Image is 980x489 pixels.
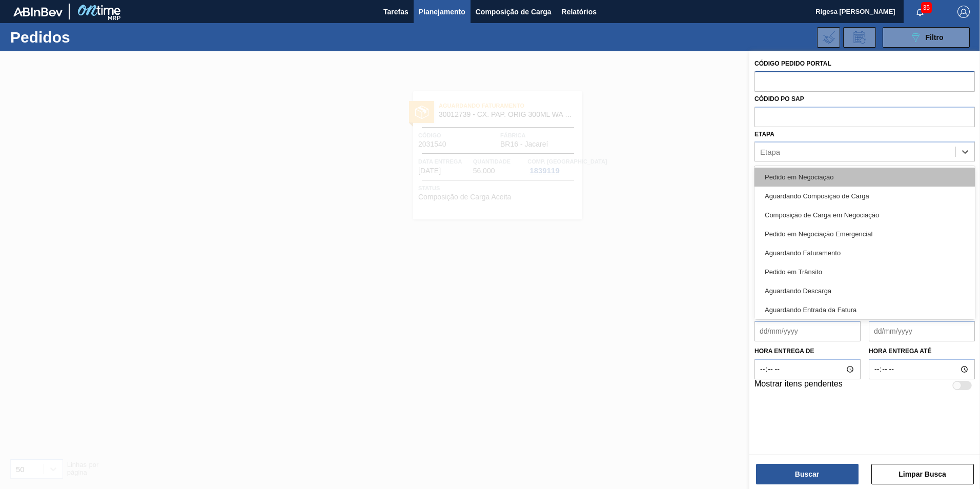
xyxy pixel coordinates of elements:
div: Composição de Carga em Negociação [754,206,975,225]
div: Pedido em Negociação Emergencial [754,225,975,243]
input: dd/mm/yyyy [754,321,861,341]
img: TNhmsLtSVTkK8tSr43FrP2fwEKptu5GPRR3wAAAABJRU5ErkJggg== [13,7,63,16]
div: Aguardando Faturamento [754,243,975,262]
div: Importar Negociações dos Pedidos [817,27,840,48]
div: Pedido em Negociação [754,168,975,187]
span: Tarefas [383,6,409,18]
label: Hora entrega até [869,344,975,359]
input: dd/mm/yyyy [869,321,975,341]
div: Etapa [760,148,780,156]
button: Notificações [904,5,936,19]
label: Etapa [754,131,774,138]
span: Composição de Carga [476,6,552,18]
span: Planejamento [419,6,465,18]
span: Filtro [926,33,944,42]
div: Solicitação de Revisão de Pedidos [843,27,876,48]
label: Hora entrega de [754,344,861,359]
label: Códido PO SAP [754,95,804,103]
span: Relatórios [562,6,597,18]
div: Aguardando Composição de Carga [754,187,975,206]
button: Filtro [883,27,970,48]
label: Código Pedido Portal [754,60,831,67]
div: Aguardando Entrada da Fatura [754,300,975,319]
img: Logout [957,6,970,18]
div: Pedido em Trânsito [754,262,975,281]
h1: Pedidos [10,31,164,43]
label: Mostrar itens pendentes [754,379,843,392]
label: Destino [754,165,782,172]
div: Aguardando Descarga [754,281,975,300]
span: 35 [921,2,932,13]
